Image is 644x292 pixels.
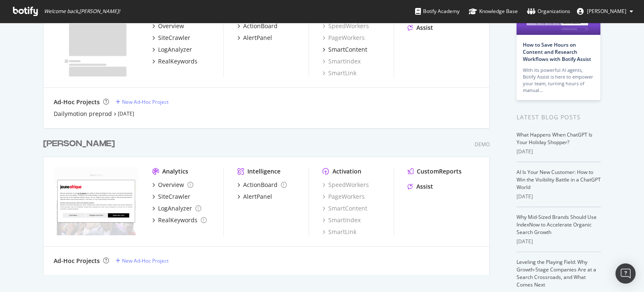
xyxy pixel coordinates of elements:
span: Welcome back, [PERSON_NAME] ! [44,8,120,15]
div: Ad-Hoc Projects [54,98,100,106]
a: New Ad-Hoc Project [116,98,169,105]
div: [PERSON_NAME] [43,138,115,150]
a: What Happens When ChatGPT Is Your Holiday Shopper? [517,131,592,146]
a: RealKeywords [152,57,197,66]
div: Assist [416,182,433,191]
a: Overview [152,22,184,30]
div: ActionBoard [243,22,278,30]
div: Demo [475,141,490,148]
div: SiteCrawler [158,34,190,42]
a: ActionBoard [237,22,278,30]
a: Assist [408,24,433,32]
div: New Ad-Hoc Project [122,257,169,264]
a: SpeedWorkers [322,181,369,189]
a: AlertPanel [237,34,272,42]
a: SmartLink [322,228,356,236]
a: Assist [408,182,433,191]
a: LogAnalyzer [152,45,192,54]
div: LogAnalyzer [158,45,192,54]
div: Assist [416,24,433,32]
div: [DATE] [517,238,601,245]
a: SmartIndex [322,216,361,224]
div: [DATE] [517,148,601,155]
button: [PERSON_NAME] [570,5,640,18]
div: Analytics [162,167,188,176]
a: New Ad-Hoc Project [116,257,169,264]
div: ActionBoard [243,181,278,189]
a: LogAnalyzer [152,204,201,213]
span: frederic Devigne [587,8,626,15]
a: SmartContent [322,45,367,54]
div: Ad-Hoc Projects [54,257,100,265]
div: SiteCrawler [158,192,190,201]
a: Dailymotion preprod [54,110,112,118]
div: Overview [158,22,184,30]
div: Open Intercom Messenger [615,263,636,284]
div: SmartContent [328,45,367,54]
a: PageWorkers [322,34,365,42]
img: www.dailymotion.com [54,8,139,76]
div: Botify Academy [415,7,460,16]
a: CustomReports [408,167,462,176]
div: With its powerful AI agents, Botify Assist is here to empower your team, turning hours of manual… [523,67,594,94]
div: New Ad-Hoc Project [122,98,169,105]
div: Intelligence [247,167,280,176]
div: CustomReports [417,167,462,176]
div: RealKeywords [158,57,197,66]
div: [DATE] [517,193,601,200]
div: Latest Blog Posts [517,113,601,122]
a: AI Is Your New Customer: How to Win the Visibility Battle in a ChatGPT World [517,168,601,191]
div: LogAnalyzer [158,204,192,213]
a: RealKeywords [152,216,207,224]
img: - JA [54,167,139,235]
a: SpeedWorkers [322,22,369,30]
a: [DATE] [118,110,134,117]
div: AlertPanel [243,34,272,42]
a: SiteCrawler [152,192,190,201]
a: SmartLink [322,69,356,77]
a: [PERSON_NAME] [43,138,118,150]
div: Knowledge Base [469,7,518,16]
a: SmartIndex [322,57,361,66]
a: SmartContent [322,204,367,213]
div: Organizations [527,7,570,16]
a: Overview [152,181,193,189]
a: Leveling the Playing Field: Why Growth-Stage Companies Are at a Search Crossroads, and What Comes... [517,258,596,288]
a: How to Save Hours on Content and Research Workflows with Botify Assist [523,41,591,63]
a: Why Mid-Sized Brands Should Use IndexNow to Accelerate Organic Search Growth [517,213,597,236]
div: Overview [158,181,184,189]
a: PageWorkers [322,192,365,201]
a: AlertPanel [237,192,272,201]
div: AlertPanel [243,192,272,201]
a: ActionBoard [237,181,287,189]
div: Activation [332,167,361,176]
div: RealKeywords [158,216,197,224]
a: SiteCrawler [152,34,190,42]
